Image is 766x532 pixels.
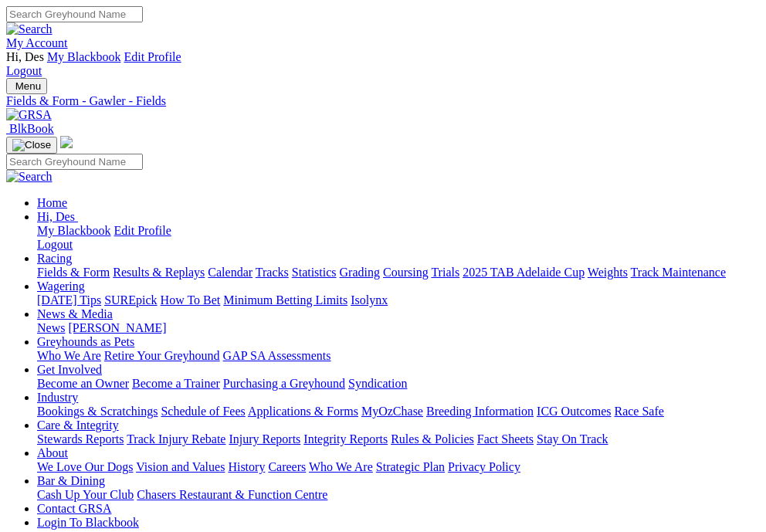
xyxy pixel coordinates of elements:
[208,266,253,279] a: Calendar
[37,460,760,474] div: About
[37,210,78,223] a: Hi, Des
[37,418,119,432] a: Care & Integrity
[6,64,42,77] a: Logout
[37,321,65,334] a: News
[37,335,134,348] a: Greyhounds as Pets
[136,460,225,473] a: Vision and Values
[37,293,760,307] div: Wagering
[12,139,51,151] img: Close
[124,50,181,63] a: Edit Profile
[104,293,157,307] a: SUREpick
[37,363,102,376] a: Get Involved
[37,502,111,515] a: Contact GRSA
[37,377,129,390] a: Become an Owner
[37,460,133,473] a: We Love Our Dogs
[631,266,726,279] a: Track Maintenance
[383,266,429,279] a: Coursing
[292,266,337,279] a: Statistics
[37,293,101,307] a: [DATE] Tips
[6,36,68,49] a: My Account
[228,460,265,473] a: History
[223,293,347,307] a: Minimum Betting Limits
[6,94,760,108] a: Fields & Form - Gawler - Fields
[37,224,111,237] a: My Blackbook
[6,22,53,36] img: Search
[223,377,345,390] a: Purchasing a Greyhound
[37,488,134,501] a: Cash Up Your Club
[37,210,75,223] span: Hi, Des
[303,432,388,446] a: Integrity Reports
[37,516,139,529] a: Login To Blackbook
[137,488,327,501] a: Chasers Restaurant & Function Centre
[351,293,388,307] a: Isolynx
[161,405,245,418] a: Schedule of Fees
[229,432,300,446] a: Injury Reports
[6,50,760,78] div: My Account
[537,432,608,446] a: Stay On Track
[37,405,760,418] div: Industry
[37,405,158,418] a: Bookings & Scratchings
[113,266,205,279] a: Results & Replays
[268,460,306,473] a: Careers
[127,432,225,446] a: Track Injury Rebate
[60,136,73,148] img: logo-grsa-white.png
[37,349,760,363] div: Greyhounds as Pets
[6,50,44,63] span: Hi, Des
[6,6,143,22] input: Search
[37,391,78,404] a: Industry
[37,474,105,487] a: Bar & Dining
[68,321,166,334] a: [PERSON_NAME]
[37,280,85,293] a: Wagering
[161,293,221,307] a: How To Bet
[463,266,585,279] a: 2025 TAB Adelaide Cup
[426,405,534,418] a: Breeding Information
[37,377,760,391] div: Get Involved
[9,122,54,135] span: BlkBook
[37,349,101,362] a: Who We Are
[6,78,47,94] button: Toggle navigation
[37,321,760,335] div: News & Media
[37,224,760,252] div: Hi, Des
[37,238,73,251] a: Logout
[37,432,124,446] a: Stewards Reports
[6,170,53,184] img: Search
[6,137,57,154] button: Toggle navigation
[309,460,373,473] a: Who We Are
[256,266,289,279] a: Tracks
[132,377,220,390] a: Become a Trainer
[477,432,534,446] a: Fact Sheets
[537,405,611,418] a: ICG Outcomes
[391,432,474,446] a: Rules & Policies
[37,307,113,320] a: News & Media
[6,122,54,135] a: BlkBook
[6,154,143,170] input: Search
[361,405,423,418] a: MyOzChase
[104,349,220,362] a: Retire Your Greyhound
[37,446,68,459] a: About
[37,488,760,502] div: Bar & Dining
[37,432,760,446] div: Care & Integrity
[348,377,407,390] a: Syndication
[47,50,121,63] a: My Blackbook
[614,405,663,418] a: Race Safe
[431,266,459,279] a: Trials
[588,266,628,279] a: Weights
[37,266,760,280] div: Racing
[248,405,358,418] a: Applications & Forms
[114,224,171,237] a: Edit Profile
[37,266,110,279] a: Fields & Form
[376,460,445,473] a: Strategic Plan
[448,460,520,473] a: Privacy Policy
[37,196,67,209] a: Home
[6,108,52,122] img: GRSA
[37,252,72,265] a: Racing
[340,266,380,279] a: Grading
[223,349,331,362] a: GAP SA Assessments
[15,80,41,92] span: Menu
